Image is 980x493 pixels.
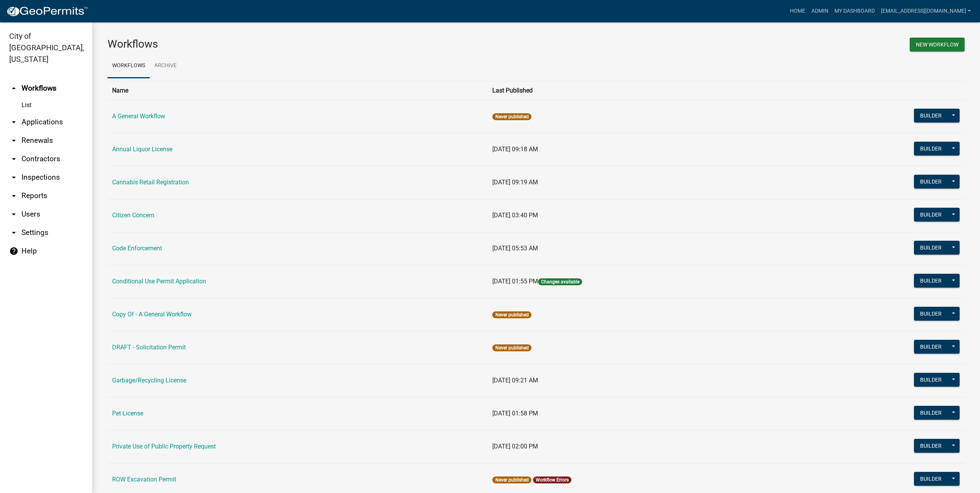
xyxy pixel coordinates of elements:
a: ROW Excavation Permit [112,476,176,483]
a: Private Use of Public Property Request [112,443,216,450]
a: DRAFT - Solicitation Permit [112,344,186,351]
i: arrow_drop_down [9,117,18,127]
span: [DATE] 09:21 AM [492,377,538,384]
button: New Workflow [910,38,965,51]
a: Garbage/Recycling License [112,377,186,384]
a: [EMAIL_ADDRESS][DOMAIN_NAME] [878,4,974,18]
button: Builder [914,274,948,288]
i: arrow_drop_down [9,136,18,145]
button: Builder [914,439,948,453]
i: arrow_drop_down [9,191,18,200]
h3: Workflows [108,38,530,51]
i: arrow_drop_down [9,173,18,182]
th: Name [108,81,488,100]
i: arrow_drop_down [9,228,18,237]
button: Builder [914,208,948,222]
i: arrow_drop_up [9,84,18,93]
a: Archive [150,54,181,78]
span: [DATE] 01:58 PM [492,410,538,417]
i: arrow_drop_down [9,210,18,219]
a: My Dashboard [831,4,878,18]
a: Home [787,4,808,18]
span: [DATE] 02:00 PM [492,443,538,450]
a: A General Workflow [112,112,165,120]
a: Copy Of - A General Workflow [112,311,192,318]
button: Builder [914,175,948,189]
span: Changes available [538,278,582,285]
a: Citizen Concern [112,212,154,219]
span: [DATE] 01:55 PM [492,278,538,285]
span: Never published [492,476,531,483]
button: Builder [914,142,948,156]
button: Builder [914,307,948,321]
th: Last Published [488,81,793,100]
i: help [9,246,18,256]
button: Builder [914,406,948,420]
a: Workflow Errors [536,477,569,483]
a: Conditional Use Permit Application [112,278,206,285]
span: Never published [492,344,531,351]
span: [DATE] 03:40 PM [492,212,538,219]
a: Code Enforcement [112,245,162,252]
button: Builder [914,472,948,486]
a: Annual Liquor License [112,146,172,153]
a: Cannabis Retail Registration [112,179,189,186]
span: [DATE] 09:18 AM [492,146,538,153]
i: arrow_drop_down [9,154,18,164]
button: Builder [914,241,948,255]
a: Workflows [108,54,150,78]
button: Builder [914,373,948,387]
span: Never published [492,311,531,318]
span: Never published [492,113,531,120]
button: Builder [914,109,948,122]
span: [DATE] 05:53 AM [492,245,538,252]
a: Admin [808,4,831,18]
button: Builder [914,340,948,354]
span: [DATE] 09:19 AM [492,179,538,186]
a: Pet License [112,410,143,417]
